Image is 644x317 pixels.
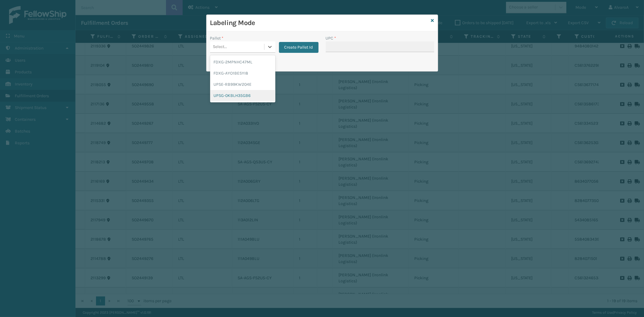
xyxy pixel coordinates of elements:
div: FDXG-2MPNHC47ML [210,56,275,68]
label: UPC [326,35,336,41]
div: FDXG-AYO1BESYI8 [210,68,275,79]
h3: Labeling Mode [210,18,429,27]
label: Pallet [210,35,224,41]
div: Select... [213,44,227,50]
div: UPSG-0KBLH35GB6 [210,90,275,101]
button: Create Pallet Id [279,42,319,53]
div: UPSE-RB99KW204E [210,79,275,90]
